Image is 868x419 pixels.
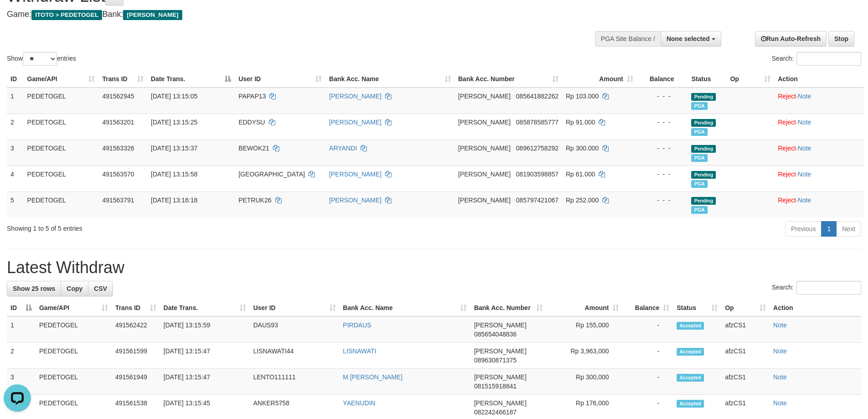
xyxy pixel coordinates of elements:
a: Show 25 rows [7,281,61,296]
td: LISNAWATI44 [250,343,339,369]
th: Amount: activate to sort column ascending [562,71,637,88]
span: 491563201 [102,119,134,126]
th: Date Trans.: activate to sort column descending [147,71,235,88]
span: [PERSON_NAME] [474,321,526,329]
a: Next [836,221,861,237]
span: Rp 91.000 [566,119,596,126]
span: Marked by afzCS1 [691,154,707,162]
td: PEDETOGEL [24,140,99,166]
span: Copy 089630871375 to clipboard [474,357,516,364]
td: PEDETOGEL [36,316,112,343]
span: None selected [667,35,710,42]
span: Pending [691,93,716,101]
div: Showing 1 to 5 of 5 entries [7,220,355,233]
span: Copy 089612758292 to clipboard [516,145,558,152]
td: [DATE] 13:15:47 [160,343,250,369]
td: PEDETOGEL [24,191,99,217]
a: Reject [778,197,796,204]
th: Action [774,71,864,88]
td: - [622,343,673,369]
span: Pending [691,145,716,153]
span: [PERSON_NAME] [458,145,511,152]
a: Reject [778,119,796,126]
a: Note [773,373,787,381]
span: Accepted [677,322,704,330]
td: 3 [7,369,36,395]
button: None selected [661,31,721,47]
span: Accepted [677,400,704,408]
span: Pending [691,119,716,127]
label: Show entries [7,52,76,66]
th: Bank Acc. Name: activate to sort column ascending [339,300,471,316]
th: Bank Acc. Name: activate to sort column ascending [325,71,454,88]
span: PGA [691,206,707,214]
th: Game/API: activate to sort column ascending [24,71,99,88]
td: afzCS1 [721,369,770,395]
td: [DATE] 13:15:59 [160,316,250,343]
a: Previous [785,221,822,237]
a: Note [773,399,787,407]
td: 4 [7,166,24,191]
td: Rp 155,000 [546,316,622,343]
span: 491562945 [102,93,134,100]
td: PEDETOGEL [36,369,112,395]
a: Reject [778,171,796,178]
td: · [774,140,864,166]
a: Note [773,321,787,329]
th: Balance [637,71,688,88]
a: Note [773,347,787,355]
span: Copy [67,285,82,292]
td: DAUS93 [250,316,339,343]
div: - - - [641,118,684,127]
td: 5 [7,191,24,217]
a: [PERSON_NAME] [329,119,381,126]
span: EDDYSU [238,119,265,126]
a: Run Auto-Refresh [755,31,827,47]
td: LENTO111111 [250,369,339,395]
th: Trans ID: activate to sort column ascending [98,71,147,88]
th: ID: activate to sort column descending [7,300,36,316]
span: Copy 082242466187 to clipboard [474,409,516,416]
td: 1 [7,316,36,343]
td: PEDETOGEL [24,166,99,191]
div: - - - [641,170,684,179]
td: 491562422 [112,316,160,343]
td: afzCS1 [721,343,770,369]
a: PIRDAUS [343,321,371,329]
td: · [774,166,864,191]
span: Marked by afzCS1 [691,128,707,136]
a: Reject [778,145,796,152]
span: [DATE] 13:15:05 [151,93,197,100]
th: ID [7,71,24,88]
span: [PERSON_NAME] [458,119,511,126]
span: [DATE] 13:15:37 [151,145,197,152]
h1: Latest Withdraw [7,259,861,277]
span: Accepted [677,348,704,356]
label: Search: [772,52,861,66]
span: Pending [691,171,716,179]
td: - [622,369,673,395]
span: Copy 081903598857 to clipboard [516,171,558,178]
th: Amount: activate to sort column ascending [546,300,622,316]
span: Copy 085878585777 to clipboard [516,119,558,126]
span: Rp 103.000 [566,93,599,100]
div: - - - [641,196,684,205]
span: [DATE] 13:15:25 [151,119,197,126]
button: Open LiveChat chat widget [4,4,31,31]
th: Status [688,71,726,88]
th: User ID: activate to sort column ascending [235,71,325,88]
span: PAPAP13 [238,93,266,100]
a: [PERSON_NAME] [329,197,381,204]
td: Rp 300,000 [546,369,622,395]
a: Note [798,171,812,178]
span: [GEOGRAPHIC_DATA] [238,171,305,178]
span: [PERSON_NAME] [474,347,526,355]
a: Note [798,197,812,204]
span: [PERSON_NAME] [458,197,511,204]
td: PEDETOGEL [36,343,112,369]
td: · [774,191,864,217]
select: Showentries [23,52,57,66]
a: ARYANDI [329,145,357,152]
span: Copy 085641882262 to clipboard [516,93,558,100]
span: Copy 085654048836 to clipboard [474,331,516,338]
